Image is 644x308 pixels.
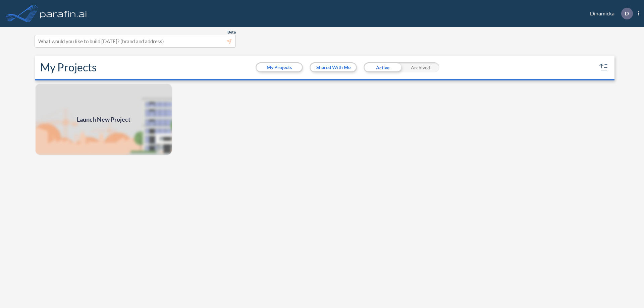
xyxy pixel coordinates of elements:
[598,62,609,73] button: sort
[35,83,172,156] img: add
[364,62,401,72] div: Active
[401,62,439,72] div: Archived
[77,115,130,124] span: Launch New Project
[311,63,356,71] button: Shared With Me
[40,61,97,74] h2: My Projects
[35,83,172,156] a: Launch New Project
[257,63,302,71] button: My Projects
[580,8,639,19] div: Dinamicka
[227,29,236,35] span: Beta
[39,7,88,20] img: logo
[625,10,629,16] p: D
